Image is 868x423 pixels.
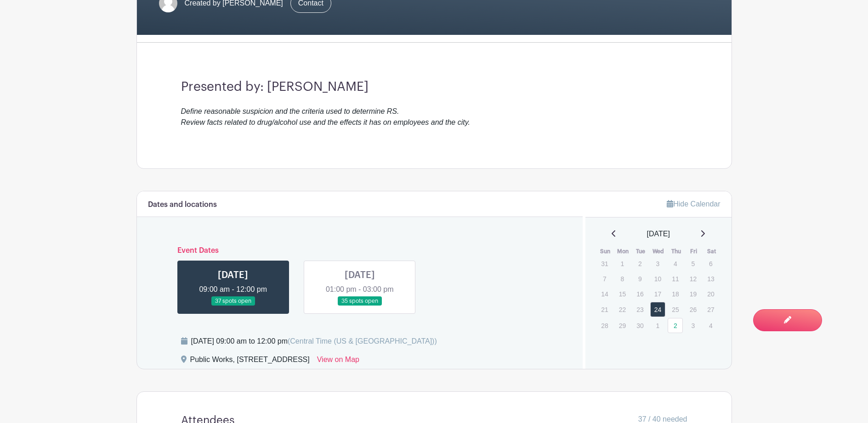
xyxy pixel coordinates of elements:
th: Sat [703,247,720,256]
p: 26 [686,302,701,317]
p: 1 [650,318,665,333]
div: [DATE] 09:00 am to 12:00 pm [191,336,437,347]
p: 20 [703,287,718,301]
a: 2 [668,318,683,333]
h3: Presented by: [PERSON_NAME] [181,79,687,95]
p: 22 [615,302,630,317]
span: [DATE] [647,228,670,239]
p: 15 [615,287,630,301]
p: 10 [650,272,665,286]
p: 23 [632,302,647,317]
p: 18 [668,287,683,301]
p: 17 [650,287,665,301]
p: 19 [686,287,701,301]
p: 13 [703,272,718,286]
p: 3 [686,318,701,333]
p: 4 [668,256,683,271]
p: 21 [597,302,612,317]
div: Public Works, [STREET_ADDRESS] [190,354,310,369]
p: 27 [703,302,718,317]
th: Sun [596,247,614,256]
p: 25 [668,302,683,317]
p: 14 [597,287,612,301]
h6: Dates and locations [148,200,217,209]
p: 16 [632,287,647,301]
p: 4 [703,318,718,333]
p: 6 [703,256,718,271]
p: 8 [615,272,630,286]
h6: Event Dates [170,246,550,255]
p: 7 [597,272,612,286]
p: 28 [597,318,612,333]
p: 11 [668,272,683,286]
p: 12 [686,272,701,286]
p: 1 [615,256,630,271]
p: 3 [650,256,665,271]
p: 9 [632,272,647,286]
span: (Central Time (US & [GEOGRAPHIC_DATA])) [288,337,437,345]
th: Wed [650,247,668,256]
a: View on Map [317,354,359,369]
a: 24 [650,302,665,317]
em: Define reasonable suspicion and the criteria used to determine RS. Review facts related to drug/a... [181,107,470,126]
th: Tue [632,247,650,256]
p: 31 [597,256,612,271]
p: 30 [632,318,647,333]
p: 5 [686,256,701,271]
a: Hide Calendar [667,200,720,208]
p: 29 [615,318,630,333]
th: Fri [685,247,703,256]
th: Mon [614,247,632,256]
th: Thu [667,247,685,256]
p: 2 [632,256,647,271]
